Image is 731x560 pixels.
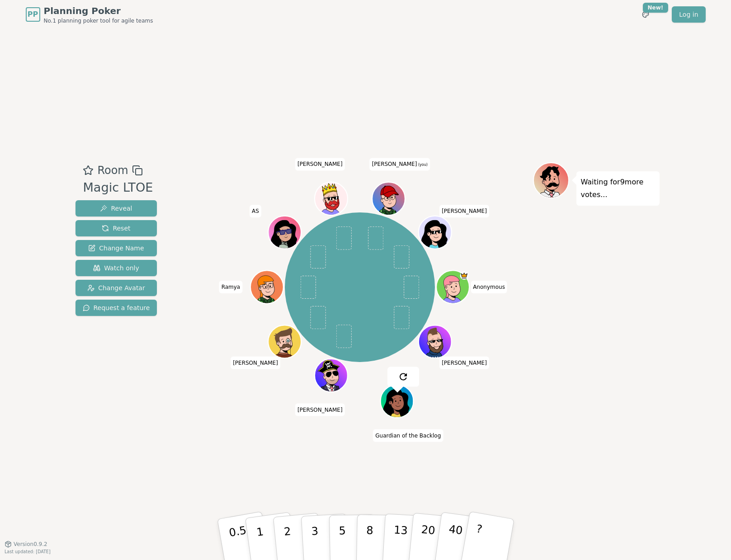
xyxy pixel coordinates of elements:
button: Change Name [75,240,157,256]
span: Room [97,162,128,179]
span: Reveal [100,204,132,213]
span: Watch only [93,264,139,273]
a: PPPlanning PokerNo.1 planning poker tool for agile teams [26,5,153,24]
p: Waiting for 9 more votes... [581,176,655,201]
span: Click to change your name [439,357,489,369]
span: Click to change your name [471,281,507,293]
button: New! [637,6,654,23]
button: Add as favourite [83,162,94,179]
img: reset [398,372,409,382]
button: Change Avatar [75,280,157,296]
div: New! [643,3,669,13]
span: Version 0.9.2 [14,541,47,548]
span: Planning Poker [44,5,153,17]
span: PP [28,9,38,20]
span: Anonymous is the host [460,272,468,280]
button: Click to change your avatar [373,183,404,214]
button: Reset [75,220,157,236]
button: Version0.9.2 [5,541,47,548]
button: Watch only [75,260,157,276]
button: Reveal [75,200,157,216]
span: Click to change your name [219,281,243,293]
button: Request a feature [75,300,157,316]
span: No.1 planning poker tool for agile teams [44,17,153,24]
span: Click to change your name [373,429,443,442]
span: (you) [417,163,428,167]
span: Click to change your name [295,404,345,416]
span: Click to change your name [295,158,345,171]
div: Magic LTOE [83,179,153,197]
a: Log in [672,6,705,23]
span: Request a feature [83,303,150,312]
span: Reset [102,224,130,233]
span: Change Name [88,244,144,253]
span: Last updated: [DATE] [5,549,51,554]
span: Click to change your name [250,205,261,217]
span: Click to change your name [231,357,280,369]
span: Click to change your name [439,205,489,217]
span: Click to change your name [370,158,430,171]
span: Change Avatar [87,283,145,292]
